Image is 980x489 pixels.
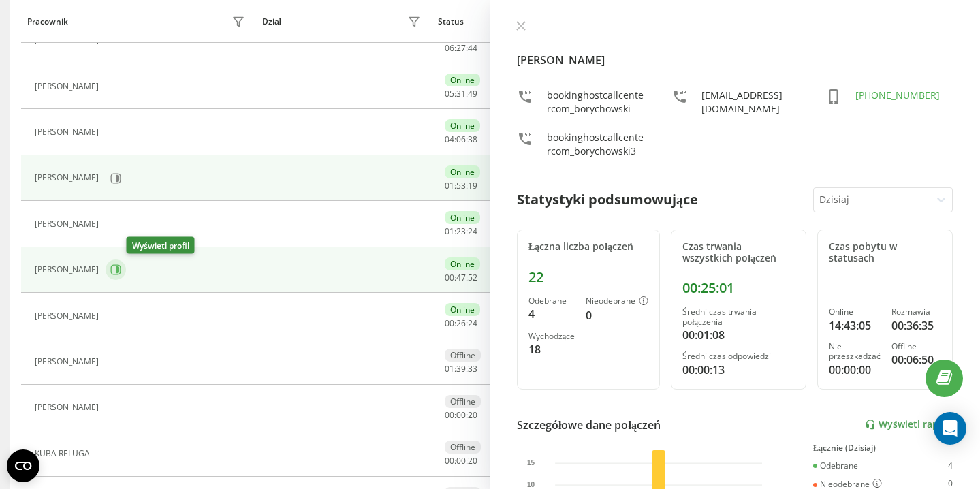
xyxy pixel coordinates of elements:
span: 19 [468,180,477,191]
span: 33 [468,363,477,375]
span: 00 [456,455,466,467]
span: 01 [445,180,454,191]
div: 00:00:13 [682,362,795,378]
h4: [PERSON_NAME] [517,52,953,68]
div: [PERSON_NAME] [35,357,102,366]
span: 53 [456,180,466,191]
div: : : [445,411,477,420]
div: 00:01:08 [682,327,795,343]
div: Wyświetl profil [127,237,195,254]
a: Wyświetl raport [865,419,953,430]
div: [EMAIL_ADDRESS][DOMAIN_NAME] [701,89,799,116]
div: Offline [445,441,481,454]
div: [PERSON_NAME] [35,265,102,274]
div: Online [829,307,881,317]
div: Łącznie (Dzisiaj) [813,443,953,453]
span: 23 [456,225,466,237]
div: 0 [586,307,648,324]
div: Online [445,257,480,270]
div: bookinghostcallcentercom_borychowski3 [547,131,644,158]
div: Czas pobytu w statusach [829,241,941,264]
span: 24 [468,225,477,237]
div: Łączna liczba połączeń [528,241,648,253]
span: 49 [468,88,477,99]
div: Odebrane [813,461,858,471]
div: Online [445,119,480,132]
div: : : [445,319,477,328]
span: 52 [468,272,477,283]
span: 06 [456,133,466,145]
span: 00 [445,317,454,329]
span: 24 [468,317,477,329]
span: 31 [456,88,466,99]
div: : : [445,44,477,53]
div: Offline [445,395,481,408]
div: 00:00:00 [829,362,881,378]
div: Pracownik [27,17,68,27]
span: 00 [456,409,466,421]
span: 00 [445,272,454,283]
div: [PERSON_NAME] [35,127,102,137]
span: 20 [468,455,477,467]
div: Odebrane [528,296,575,306]
div: : : [445,364,477,374]
span: 47 [456,272,466,283]
div: 22 [528,269,648,285]
button: Open CMP widget [7,449,39,482]
div: [PERSON_NAME] [35,219,102,229]
span: 38 [468,133,477,145]
div: [PERSON_NAME] [35,311,102,321]
div: 00:06:50 [891,351,941,368]
span: 05 [445,88,454,99]
div: [PERSON_NAME] [35,403,102,412]
text: 10 [527,481,535,488]
div: Nie przeszkadzać [829,342,881,362]
span: 27 [456,42,466,54]
div: Statystyki podsumowujące [517,189,698,210]
div: : : [445,227,477,236]
div: Offline [445,349,481,362]
div: [PERSON_NAME] [35,35,102,45]
div: KUBA RELUGA [35,449,93,458]
div: Online [445,211,480,224]
div: Status [438,17,464,27]
div: Dział [262,17,281,27]
div: Średni czas trwania połączenia [682,307,795,327]
span: 26 [456,317,466,329]
div: : : [445,135,477,144]
div: 14:43:05 [829,317,881,334]
div: 00:25:01 [682,280,795,296]
div: bookinghostcallcentercom_borychowski [547,89,644,116]
div: Online [445,165,480,178]
span: 01 [445,363,454,375]
div: : : [445,456,477,466]
div: Open Intercom Messenger [934,412,966,445]
span: 00 [445,409,454,421]
span: 20 [468,409,477,421]
text: 15 [527,459,535,467]
div: : : [445,89,477,99]
a: [PHONE_NUMBER] [855,89,940,101]
div: Offline [891,342,941,351]
span: 00 [445,455,454,467]
span: 44 [468,42,477,54]
div: Rozmawia [891,307,941,317]
span: 06 [445,42,454,54]
div: Wychodzące [528,332,575,341]
div: Szczegółowe dane połączeń [517,417,661,433]
span: 04 [445,133,454,145]
div: : : [445,181,477,191]
div: 00:36:35 [891,317,941,334]
div: 4 [948,461,953,471]
div: Średni czas odpowiedzi [682,351,795,361]
div: : : [445,273,477,283]
div: Nieodebrane [586,296,648,307]
div: Online [445,303,480,316]
div: [PERSON_NAME] [35,82,102,91]
div: 4 [528,306,575,322]
div: 18 [528,341,575,358]
span: 39 [456,363,466,375]
div: Czas trwania wszystkich połączeń [682,241,795,264]
div: Online [445,74,480,86]
div: [PERSON_NAME] [35,173,102,183]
